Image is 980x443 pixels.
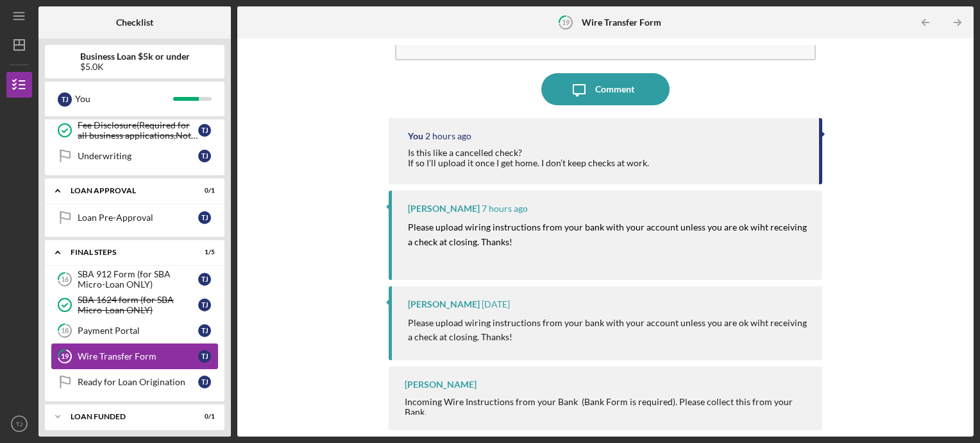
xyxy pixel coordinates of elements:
[78,120,198,141] div: Fee Disclosure(Required for all business applications,Not needed for Contractor loans)
[116,17,153,28] b: Checklist
[51,143,218,169] a: UnderwritingTJ
[198,376,211,388] div: T J
[198,273,211,286] div: T J
[198,299,211,311] div: T J
[78,351,198,361] div: Wire Transfer Form
[78,213,198,223] div: Loan Pre-Approval
[192,248,215,256] div: 1 / 5
[541,73,670,105] button: Comment
[78,295,198,315] div: SBA 1624 form (for SBA Micro-Loan ONLY)
[71,413,183,421] div: LOAN FUNDED
[75,88,173,110] div: You
[408,131,423,141] div: You
[51,205,218,230] a: Loan Pre-ApprovalTJ
[192,413,215,421] div: 0 / 1
[482,299,510,309] time: 2025-09-03 20:20
[192,187,215,195] div: 0 / 1
[198,150,211,162] div: T J
[482,204,528,214] time: 2025-09-04 16:41
[61,327,69,335] tspan: 18
[405,397,810,417] div: Incoming Wire Instructions from your Bank (Bank Form is required). Please collect this from your ...
[61,275,69,284] tspan: 16
[51,318,218,343] a: 18Payment PortalTJ
[58,92,72,107] div: T J
[595,73,634,105] div: Comment
[78,151,198,161] div: Underwriting
[78,326,198,336] div: Payment Portal
[80,51,190,62] b: Business Loan $5k or under
[198,124,211,137] div: T J
[405,379,477,390] div: [PERSON_NAME]
[6,411,32,437] button: TJ
[562,18,570,26] tspan: 19
[51,343,218,369] a: 19Wire Transfer FormTJ
[408,204,480,214] div: [PERSON_NAME]
[51,369,218,395] a: Ready for Loan OriginationTJ
[61,352,69,361] tspan: 19
[408,299,480,309] div: [PERSON_NAME]
[51,266,218,292] a: 16SBA 912 Form (for SBA Micro-Loan ONLY)TJ
[80,62,190,72] div: $5.0K
[71,248,183,256] div: Final Steps
[198,324,211,337] div: T J
[78,269,198,290] div: SBA 912 Form (for SBA Micro-Loan ONLY)
[78,377,198,387] div: Ready for Loan Origination
[198,350,211,363] div: T J
[425,131,471,141] time: 2025-09-04 21:01
[71,187,183,195] div: Loan Approval
[198,211,211,224] div: T J
[51,117,218,143] a: Fee Disclosure(Required for all business applications,Not needed for Contractor loans)TJ
[582,17,661,28] b: Wire Transfer Form
[408,221,809,247] mark: Please upload wiring instructions from your bank with your account unless you are ok wiht receivi...
[408,148,649,168] div: Is this like a cancelled check? If so I’ll upload it once I get home. I don’t keep checks at work.
[51,292,218,318] a: SBA 1624 form (for SBA Micro-Loan ONLY)TJ
[408,316,810,345] p: Please upload wiring instructions from your bank with your account unless you are ok wiht receivi...
[16,421,23,428] text: TJ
